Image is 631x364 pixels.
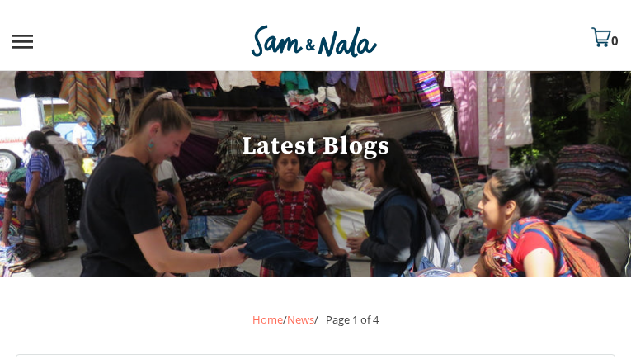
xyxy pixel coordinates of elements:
img: cart-icon [591,27,611,47]
a: Home [252,312,283,327]
div: / / Page 1 of 4 [16,310,615,330]
img: Sam & Nala [248,22,380,60]
span: 0 [611,32,619,55]
a: Menu [12,17,37,50]
a: 0 [591,17,619,50]
a: News [287,312,314,327]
